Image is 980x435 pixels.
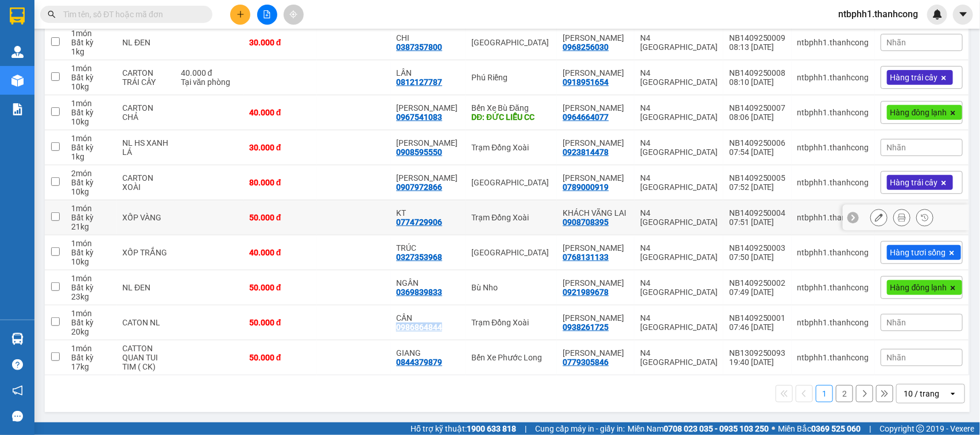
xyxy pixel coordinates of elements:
img: warehouse-icon [11,333,24,345]
span: caret-down [958,9,969,20]
strong: 1900 633 818 [467,424,516,433]
button: 2 [836,385,853,402]
div: 10 kg [71,257,111,266]
div: NGUYEN TON LUONG [563,313,628,323]
div: N4 [GEOGRAPHIC_DATA] [640,68,718,87]
div: Bất kỳ [71,178,111,187]
div: 10 kg [71,117,111,126]
div: 80.000 đ [249,178,311,187]
span: search [48,10,56,18]
div: 07:46 [DATE] [729,323,786,332]
div: CARTON TRÁI CÂY [122,68,169,87]
div: 0938261725 [563,323,609,332]
div: 08:13 [DATE] [729,42,786,52]
div: LÊ THỊ KHÁNH LY [563,68,628,77]
img: warehouse-icon [11,46,24,58]
div: 0774729906 [396,218,442,227]
div: ntbphh1.thanhcong [797,318,869,327]
div: 1 món [71,274,111,283]
input: Tìm tên, số ĐT hoặc mã đơn [63,8,199,21]
span: Miền Nam [627,422,769,435]
div: NB1409250003 [729,243,786,253]
div: NL ĐEN [122,38,169,47]
span: message [12,411,23,422]
div: Trạm Đồng Xoài [471,143,551,152]
div: 07:49 [DATE] [729,288,786,297]
div: NB1309250093 [729,348,786,358]
div: 1 món [71,309,111,318]
span: Miền Bắc [778,422,861,435]
div: KHÁCH VÃNG LAI [563,208,628,218]
div: TRẦN MY TOL [563,173,628,182]
span: Hàng đông lạnh [890,107,947,118]
span: Hàng tươi sống [890,247,946,258]
div: N4 [GEOGRAPHIC_DATA] [640,173,718,192]
div: 17 kg [71,362,111,371]
div: NB1409250007 [729,103,786,112]
div: 50.000 đ [249,318,311,327]
span: file-add [263,10,271,18]
div: KIM CƯƠNG [396,173,460,182]
div: N4 [GEOGRAPHIC_DATA] [640,33,718,52]
div: 0812127787 [396,77,442,87]
div: 07:50 [DATE] [729,253,786,262]
div: Bù Nho [471,283,551,292]
div: GIANG [396,348,460,358]
div: NB1409250008 [729,68,786,77]
div: [GEOGRAPHIC_DATA] [471,38,551,47]
div: 0779305846 [563,358,609,367]
div: Trạm Đồng Xoài [471,318,551,327]
div: 1 món [71,344,111,353]
div: 40.000 đ [249,108,311,117]
img: logo-vxr [10,7,25,25]
span: question-circle [12,359,23,370]
div: BUI THI THANH XUÂN [563,348,628,358]
span: plus [237,10,245,18]
div: ntbphh1.thanhcong [797,283,869,292]
div: N4 [GEOGRAPHIC_DATA] [640,103,718,122]
div: Bất kỳ [71,248,111,257]
span: Nhãn [887,353,907,362]
div: 19:40 [DATE] [729,358,786,367]
svg: open [948,389,958,398]
div: Bất kỳ [71,73,111,82]
div: Tại văn phòng [181,77,238,87]
div: 0369839833 [396,288,442,297]
span: Nhãn [887,38,907,47]
div: ntbphh1.thanhcong [797,143,869,152]
div: NB1409250005 [729,173,786,182]
div: 50.000 đ [249,213,311,222]
button: caret-down [953,5,973,25]
div: NB1409250001 [729,313,786,323]
strong: 0369 525 060 [811,424,861,433]
div: Bất kỳ [71,143,111,152]
div: 0327353968 [396,253,442,262]
div: ntbphh1.thanhcong [797,213,869,222]
div: NL ĐEN [122,283,169,292]
span: Nhãn [887,143,907,152]
div: Bất kỳ [71,318,111,327]
div: ntbphh1.thanhcong [797,178,869,187]
div: 1 món [71,204,111,213]
div: 10 kg [71,82,111,91]
span: Hàng trái cây [890,177,938,188]
div: 1 món [71,64,111,73]
div: Bến Xe Bù Đăng [471,103,551,112]
div: Bất kỳ [71,213,111,222]
button: aim [284,5,304,25]
div: 07:51 [DATE] [729,218,786,227]
div: 0768131133 [563,253,609,262]
div: 1 kg [71,152,111,161]
div: N4 [GEOGRAPHIC_DATA] [640,208,718,227]
div: NB1409250004 [729,208,786,218]
span: Nhãn [887,318,907,327]
span: | [869,422,871,435]
div: HOÀNG DUY [396,138,460,147]
button: 1 [816,385,833,402]
img: icon-new-feature [932,9,943,20]
div: 21 kg [71,222,111,231]
div: 07:52 [DATE] [729,182,786,192]
div: 0964664077 [563,112,609,122]
div: CARTON XOÀI [122,173,169,192]
div: PHƯƠNG HÀ [396,103,460,112]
